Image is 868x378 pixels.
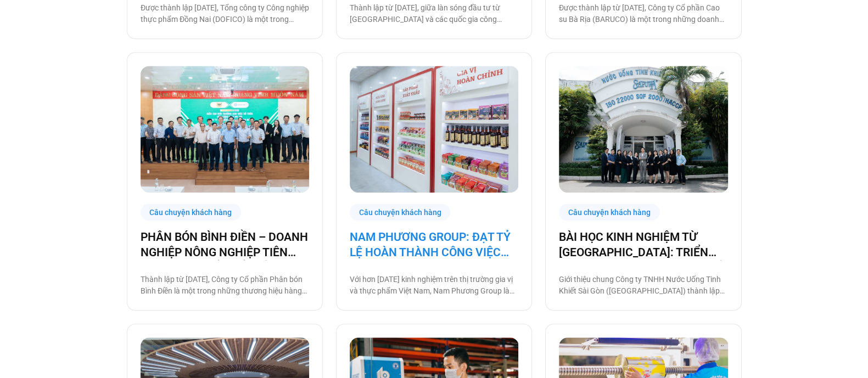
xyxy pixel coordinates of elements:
[350,229,518,260] a: NAM PHƯƠNG GROUP: ĐẠT TỶ LỆ HOÀN THÀNH CÔNG VIỆC ĐÚNG HẠN TỚI 93% NHỜ BASE PLATFORM
[559,274,727,297] p: Giới thiệu chung Công ty TNHH Nước Uống Tinh Khiết Sài Gòn ([GEOGRAPHIC_DATA]) thành lập [DATE] b...
[350,2,518,25] p: Thành lập từ [DATE], giữa làn sóng đầu tư từ [GEOGRAPHIC_DATA] và các quốc gia công nghiệp phát t...
[141,229,309,260] a: PHÂN BÓN BÌNH ĐIỀN – DOANH NGHIỆP NÔNG NGHIỆP TIÊN PHONG CHUYỂN ĐỔI SỐ
[141,2,309,25] p: Được thành lập [DATE], Tổng công ty Công nghiệp thực phẩm Đồng Nai (DOFICO) là một trong những tổ...
[350,204,451,221] div: Câu chuyện khách hàng
[559,204,660,221] div: Câu chuyện khách hàng
[141,274,309,297] p: Thành lập từ [DATE], Công ty Cổ phần Phân bón Bình Điền là một trong những thương hiệu hàng đầu c...
[559,229,727,260] a: BÀI HỌC KINH NGHIỆM TỪ [GEOGRAPHIC_DATA]: TRIỂN KHAI CÔNG NGHỆ CHO BA THẾ HỆ NHÂN SỰ
[141,204,242,221] div: Câu chuyện khách hàng
[350,274,518,297] p: Với hơn [DATE] kinh nghiệm trên thị trường gia vị và thực phẩm Việt Nam, Nam Phương Group là đơn ...
[559,2,727,25] p: Được thành lập từ [DATE], Công ty Cổ phần Cao su Bà Rịa (BARUCO) là một trong những doanh nghiệp ...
